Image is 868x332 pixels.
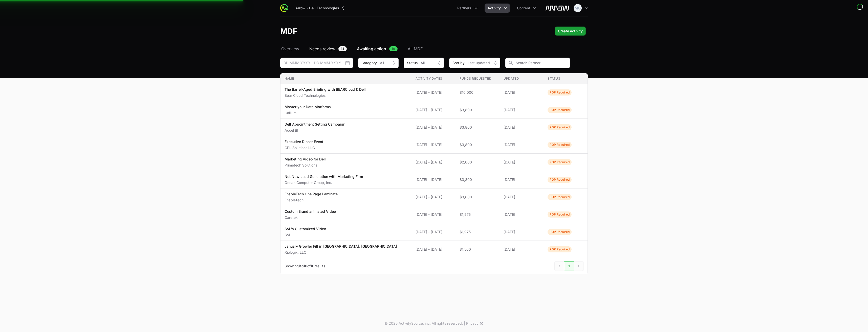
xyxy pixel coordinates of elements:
[285,244,397,249] p: January Growler Fill in [GEOGRAPHIC_DATA], [GEOGRAPHIC_DATA]
[555,27,586,36] div: Primary actions
[504,160,539,165] span: [DATE]
[380,60,384,65] span: All
[545,3,570,13] img: Arrow
[285,110,331,115] p: Gallium
[504,212,539,217] span: [DATE]
[285,145,323,150] p: GPL Solutions LLC
[280,4,288,12] img: ActivitySource
[455,74,500,84] th: Funds Requested
[468,60,490,65] span: Last updated
[548,159,572,165] span: Activity Status
[389,46,398,51] span: 10
[460,107,495,112] span: $3,800
[416,229,451,234] span: [DATE] - [DATE]
[548,124,572,130] span: Activity Status
[408,46,423,52] span: All MDF
[548,107,572,113] span: Activity Status
[358,58,399,68] button: CategoryAll
[280,58,353,68] div: Date range picker
[457,6,471,11] span: Partners
[460,177,495,182] span: $3,800
[280,58,588,274] section: MDF Filters
[384,321,463,326] p: © 2025 ActivitySource, inc. All rights reserved.
[285,198,338,203] p: EnableTech
[285,264,325,269] p: Showing to of results
[308,46,348,52] a: Needs review14
[504,90,539,95] span: [DATE]
[485,4,510,13] button: Activity
[407,60,418,65] span: Status
[517,6,530,11] span: Content
[548,194,572,200] span: Activity Status
[285,139,323,144] p: Executive Dinner Event
[285,232,326,238] p: S&L
[460,247,495,252] span: $1,500
[361,60,377,65] span: Category
[411,74,455,84] th: Activity Dates
[452,60,465,65] span: Sort by
[285,180,363,185] p: Ocean Computer Group, Inc.
[548,177,572,183] span: Activity Status
[280,27,297,36] h1: MDF
[309,46,335,52] span: Needs review
[574,4,582,12] img: Melissa Griner
[548,246,572,252] span: Activity Status
[504,142,539,147] span: [DATE]
[404,58,444,68] button: StatusAll
[416,160,451,165] span: [DATE] - [DATE]
[357,46,386,52] span: Awaiting action
[504,177,539,182] span: [DATE]
[454,4,481,13] button: Partners
[338,46,347,51] span: 14
[485,4,510,13] div: Activity menu
[416,107,451,112] span: [DATE] - [DATE]
[564,261,574,271] span: 1
[500,74,544,84] th: Updated
[504,247,539,252] span: [DATE]
[285,192,338,197] p: EnableTech One Page Laminate
[356,46,399,52] a: Awaiting action10
[285,250,397,255] p: Xiologix, LLC
[416,125,451,130] span: [DATE] - [DATE]
[292,4,349,13] button: Arrow - Dell Technologies
[416,212,451,217] span: [DATE] - [DATE]
[548,211,572,218] span: Activity Status
[416,247,451,252] span: [DATE] - [DATE]
[504,125,539,130] span: [DATE]
[288,4,539,13] div: Main navigation
[514,4,539,13] button: Content
[460,90,495,95] span: $10,000
[285,128,345,133] p: Accel BI
[449,58,500,68] button: Sort byLast updated
[504,229,539,234] span: [DATE]
[454,4,481,13] div: Partners menu
[285,87,366,92] p: The Barrel-Aged Briefing with BEARCloud & Dell
[285,163,326,168] p: Primetech Solutions
[292,4,349,13] div: Supplier switch menu
[285,174,363,179] p: Net New Lead Generation with Marketing Firm
[555,27,586,36] button: Create activity
[280,46,300,52] a: Overview
[460,160,495,165] span: $2,000
[460,229,495,234] span: $1,975
[505,58,570,68] input: Search Partner
[544,74,588,84] th: Status
[280,58,353,68] input: DD MMM YYYY - DD MMM YYYY
[407,46,424,52] a: All MDF
[421,60,425,65] span: All
[460,212,495,217] span: $1,975
[280,74,411,84] th: Name
[464,321,465,326] span: |
[416,142,451,147] span: [DATE] - [DATE]
[416,195,451,200] span: [DATE] - [DATE]
[514,4,539,13] div: Content menu
[504,107,539,112] span: [DATE]
[285,226,326,231] p: S&L's Customized Video
[460,125,495,130] span: $3,800
[285,93,366,98] p: Bear Cloud Technologies
[548,142,572,148] span: Activity Status
[285,215,336,220] p: Caretek
[558,28,583,34] span: Create activity
[416,90,451,95] span: [DATE] - [DATE]
[311,264,314,268] span: 10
